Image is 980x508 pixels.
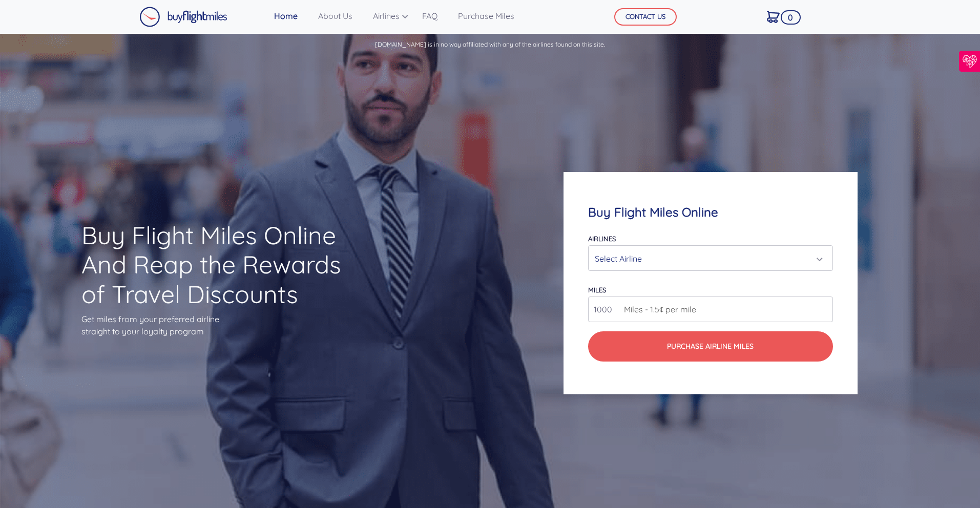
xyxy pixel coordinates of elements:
[314,6,357,26] a: About Us
[588,245,832,271] button: Select Airline
[369,6,406,26] a: Airlines
[139,7,227,27] img: Buy Flight Miles Logo
[763,6,784,27] a: 0
[454,6,518,26] a: Purchase Miles
[139,4,227,30] a: Buy Flight Miles Logo
[767,11,780,23] img: Cart
[588,205,832,220] h4: Buy Flight Miles Online
[595,249,820,268] div: Select Airline
[588,331,832,362] button: Purchase Airline Miles
[588,235,616,243] label: Airlines
[270,6,302,26] a: Home
[781,10,801,25] span: 0
[614,8,677,26] button: CONTACT US
[81,221,359,309] h1: Buy Flight Miles Online And Reap the Rewards of Travel Discounts
[588,286,606,294] label: miles
[619,303,696,315] span: Miles - 1.5¢ per mile
[418,6,442,26] a: FAQ
[81,313,359,337] p: Get miles from your preferred airline straight to your loyalty program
